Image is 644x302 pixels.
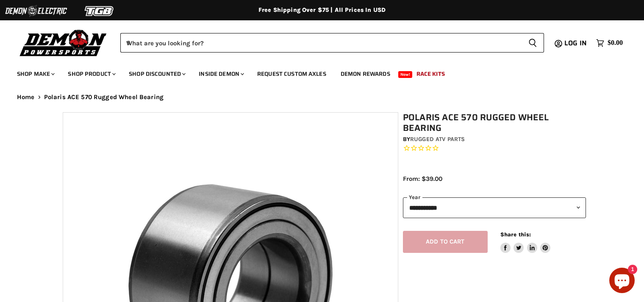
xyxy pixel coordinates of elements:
[522,33,544,53] button: Search
[500,231,551,253] aside: Share this:
[500,231,531,238] span: Share this:
[403,197,586,218] select: year
[11,62,621,83] ul: Main menu
[410,65,451,83] a: Race Kits
[17,28,110,58] img: Demon Powersports
[403,112,586,133] h1: Polaris ACE 570 Rugged Wheel Bearing
[120,33,522,53] input: When autocomplete results are available use up and down arrows to review and enter to select
[122,65,191,83] a: Shop Discounted
[334,65,397,83] a: Demon Rewards
[592,37,627,49] a: $0.00
[403,135,586,144] div: by
[192,65,249,83] a: Inside Demon
[11,65,60,83] a: Shop Make
[120,33,544,53] form: Product
[61,65,121,83] a: Shop Product
[44,94,164,101] span: Polaris ACE 570 Rugged Wheel Bearing
[607,268,637,295] inbox-online-store-chat: Shopify online store chat
[4,3,68,19] img: Demon Electric Logo 2
[608,39,623,47] span: $0.00
[561,39,592,47] a: Log in
[17,94,35,101] a: Home
[410,136,465,143] a: Rugged ATV Parts
[403,175,442,183] span: From: $39.00
[68,3,131,19] img: TGB Logo 2
[398,71,413,78] span: New!
[564,38,587,48] span: Log in
[403,144,586,153] span: Rated 0.0 out of 5 stars 0 reviews
[251,65,333,83] a: Request Custom Axles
